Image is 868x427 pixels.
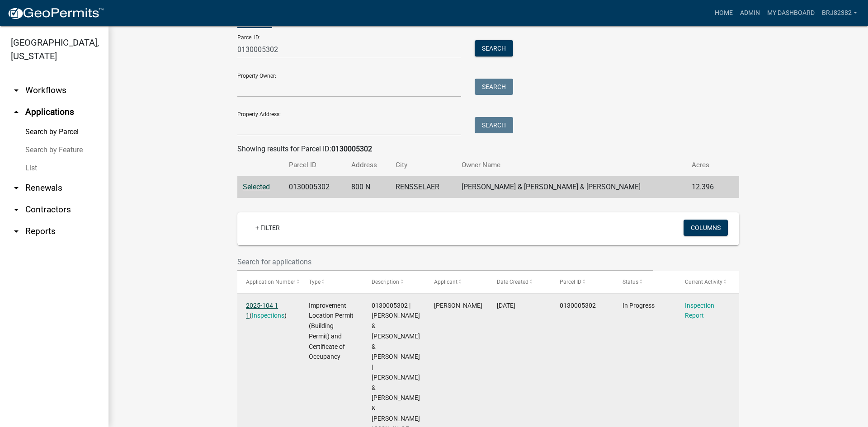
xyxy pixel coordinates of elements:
[331,145,372,153] strong: 0130005302
[623,279,638,285] span: Status
[560,279,581,285] span: Parcel ID
[246,279,295,285] span: Application Number
[252,312,284,319] a: Inspections
[237,144,739,155] div: Showing results for Parcel ID:
[283,155,346,176] th: Parcel ID
[363,271,426,293] datatable-header-cell: Description
[11,107,22,117] i: arrow_drop_up
[243,183,270,191] a: Selected
[372,279,399,285] span: Description
[346,155,390,176] th: Address
[248,220,287,236] a: + Filter
[614,271,677,293] datatable-header-cell: Status
[237,271,300,293] datatable-header-cell: Application Number
[736,5,764,22] a: Admin
[309,279,321,285] span: Type
[475,117,513,133] button: Search
[309,302,354,361] span: Improvement Location Permit (Building Permit) and Certificate of Occupancy
[686,176,726,198] td: 12.396
[560,302,596,309] span: 0130005302
[818,5,861,22] a: brj82382
[497,279,528,285] span: Date Created
[475,40,513,56] button: Search
[685,279,722,285] span: Current Activity
[684,220,728,236] button: Columns
[497,302,515,309] span: 07/30/2025
[551,271,614,293] datatable-header-cell: Parcel ID
[390,155,456,176] th: City
[11,85,22,96] i: arrow_drop_down
[676,271,739,293] datatable-header-cell: Current Activity
[390,176,456,198] td: RENSSELAER
[346,176,390,198] td: 800 N
[475,79,513,95] button: Search
[456,155,686,176] th: Owner Name
[434,302,482,309] span: PEYTON FASE
[425,271,488,293] datatable-header-cell: Applicant
[237,253,653,271] input: Search for applications
[623,302,655,309] span: In Progress
[300,271,363,293] datatable-header-cell: Type
[488,271,551,293] datatable-header-cell: Date Created
[711,5,736,22] a: Home
[764,5,818,22] a: My Dashboard
[11,226,22,237] i: arrow_drop_down
[456,176,686,198] td: [PERSON_NAME] & [PERSON_NAME] & [PERSON_NAME]
[11,204,22,215] i: arrow_drop_down
[246,302,278,319] a: 2025-104 1 1
[434,279,458,285] span: Applicant
[246,300,291,321] div: ( )
[686,155,726,176] th: Acres
[11,183,22,193] i: arrow_drop_down
[283,176,346,198] td: 0130005302
[685,302,714,319] a: Inspection Report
